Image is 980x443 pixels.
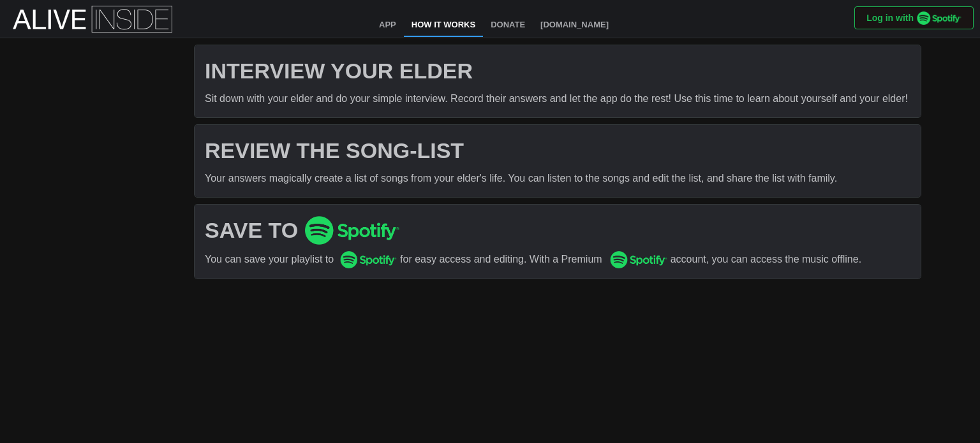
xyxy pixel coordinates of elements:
[533,14,616,37] a: [DOMAIN_NAME]
[917,11,961,25] img: Spotify_Logo_RGB_Green.9ff49e53.png
[400,252,610,268] div: for easy access and editing. With a Premium
[404,14,483,37] a: How It Works
[671,252,910,268] div: account, you can access the music offline.
[205,171,910,187] div: Your answers magically create a list of songs from your elder's life. You can listen to the songs...
[205,91,910,107] div: Sit down with your elder and do your simple interview. Record their answers and let the app do th...
[371,14,404,37] a: App
[13,6,172,33] img: Alive Inside Logo
[854,6,974,29] button: Log in with
[205,57,910,85] h1: INTERVIEW YOUR ELDER
[340,251,397,268] img: Spotify_Logo_RGB_Green.9ff49e53.png
[304,216,400,245] img: Spotify_Logo_RGB_Green.9ff49e53.png
[483,14,533,37] a: Donate
[610,251,667,268] img: Spotify_Logo_RGB_Green.9ff49e53.png
[205,136,910,164] h1: REVIEW THE SONG-LIST
[866,7,961,29] span: Log in with
[205,252,340,268] div: You can save your playlist to
[205,216,910,245] h1: SAVE TO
